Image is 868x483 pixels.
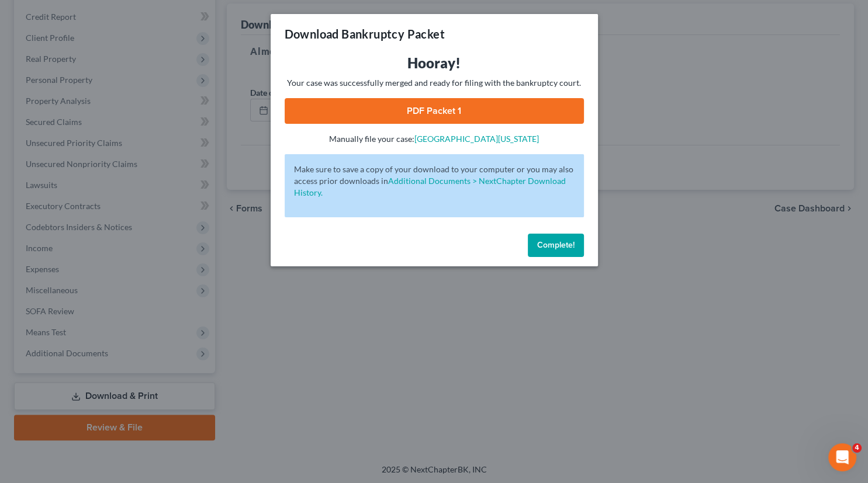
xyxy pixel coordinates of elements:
iframe: Intercom live chat [828,443,856,471]
h3: Download Bankruptcy Packet [285,26,445,42]
p: Manually file your case: [285,133,584,145]
a: Additional Documents > NextChapter Download History. [294,176,566,197]
span: Complete! [537,240,575,250]
span: 4 [852,443,862,453]
p: Your case was successfully merged and ready for filing with the bankruptcy court. [285,77,584,89]
p: Make sure to save a copy of your download to your computer or you may also access prior downloads in [294,164,575,199]
a: PDF Packet 1 [285,98,584,124]
a: [GEOGRAPHIC_DATA][US_STATE] [414,134,539,144]
h3: Hooray! [285,54,584,72]
button: Complete! [528,234,584,257]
